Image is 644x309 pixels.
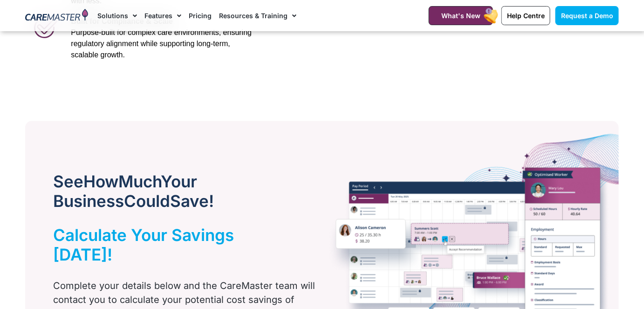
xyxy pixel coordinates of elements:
[25,9,88,23] img: CareMaster Logo
[170,192,214,211] span: Save!
[161,172,197,192] span: Your
[53,226,293,265] h2: Calculate Your Savings [DATE]!
[71,28,252,59] span: Purpose-built for complex care environments, ensuring regulatory alignment while supporting long-...
[124,192,170,211] span: Could
[83,172,118,192] span: How
[555,6,619,25] a: Request a Demo
[53,192,124,211] span: Business
[429,6,493,25] a: What's New
[118,172,161,192] span: Much
[441,12,480,20] span: What's New
[53,172,83,192] span: See
[507,12,545,20] span: Help Centre
[501,6,550,25] a: Help Centre
[561,12,613,20] span: Request a Demo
